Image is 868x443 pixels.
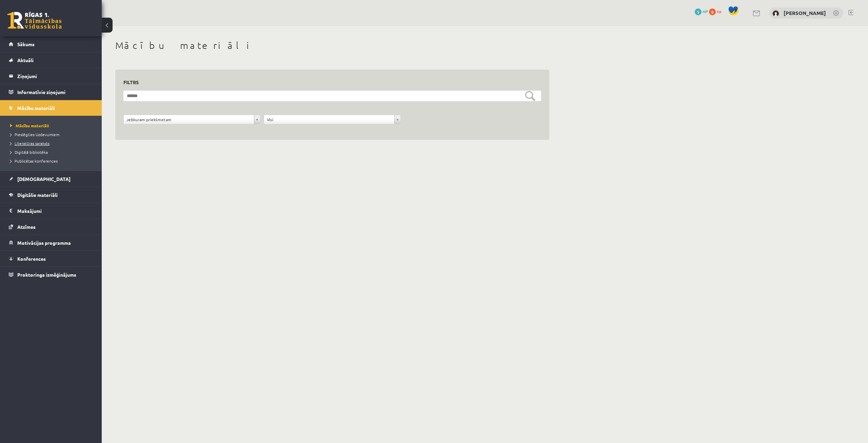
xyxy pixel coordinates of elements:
span: xp [717,8,721,14]
a: Sākums [9,36,93,52]
a: Mācību materiāli [9,100,93,116]
a: Digitālā bibliotēka [10,149,95,155]
span: Digitālie materiāli [17,192,58,198]
span: 5 [695,8,702,15]
legend: Maksājumi [17,203,93,219]
span: Proktoringa izmēģinājums [17,272,76,278]
span: Digitālā bibliotēka [10,149,48,155]
a: Atzīmes [9,219,93,235]
a: Aktuāli [9,52,93,68]
a: Informatīvie ziņojumi [9,84,93,100]
span: Visi [267,115,392,124]
a: [PERSON_NAME] [784,10,826,16]
span: Pieslēgties Uzdevumiem [10,132,59,137]
span: Jebkuram priekšmetam [126,115,251,124]
legend: Informatīvie ziņojumi [17,84,93,100]
span: Mācību materiāli [10,123,49,128]
a: Ziņojumi [9,68,93,84]
span: mP [703,8,708,14]
a: Digitālie materiāli [9,187,93,203]
h3: Filtrs [123,78,533,87]
a: Pieslēgties Uzdevumiem [10,131,95,137]
a: Rīgas 1. Tālmācības vidusskola [7,12,62,29]
a: Proktoringa izmēģinājums [9,267,93,282]
span: Publicētas konferences [10,158,58,164]
a: Literatūras saraksts [10,140,95,146]
span: Konferences [17,256,46,262]
span: Mācību materiāli [17,105,55,111]
span: 0 [709,8,716,15]
span: Aktuāli [17,57,34,63]
a: Publicētas konferences [10,158,95,164]
span: [DEMOGRAPHIC_DATA] [17,176,71,182]
a: Konferences [9,251,93,266]
span: Sākums [17,41,35,47]
a: Mācību materiāli [10,123,95,129]
span: Motivācijas programma [17,240,71,246]
a: 0 xp [709,8,725,14]
img: Alexandra Pavlova [772,10,779,17]
h1: Mācību materiāli [115,40,549,51]
a: [DEMOGRAPHIC_DATA] [9,171,93,187]
a: Visi [264,115,400,124]
legend: Ziņojumi [17,68,93,84]
a: Motivācijas programma [9,235,93,251]
a: 5 mP [695,8,708,14]
span: Literatūras saraksts [10,141,50,146]
a: Jebkuram priekšmetam [124,115,260,124]
span: Atzīmes [17,224,36,230]
a: Maksājumi [9,203,93,219]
